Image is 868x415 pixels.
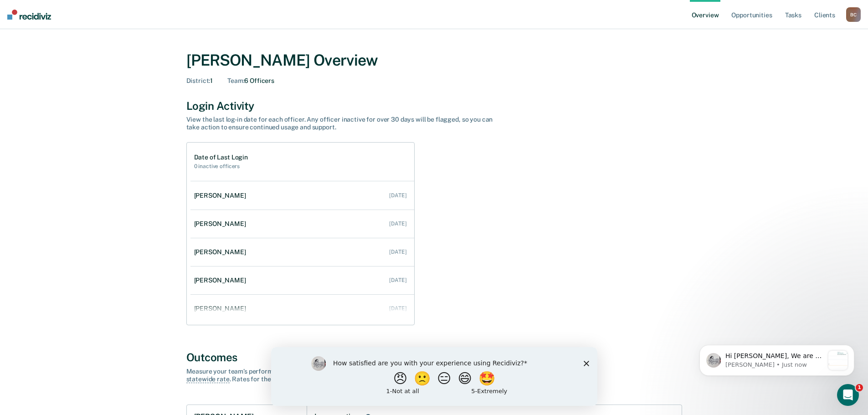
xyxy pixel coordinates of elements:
[389,249,406,255] div: [DATE]
[194,192,250,200] div: [PERSON_NAME]
[186,99,682,113] div: Login Activity
[686,327,868,390] iframe: Intercom notifications message
[7,10,51,20] img: Recidiviz
[227,77,244,84] span: Team :
[271,347,597,406] iframe: Survey by Kim from Recidiviz
[846,7,861,22] div: B C
[389,192,406,199] div: [DATE]
[389,305,406,312] div: [DATE]
[190,183,414,209] a: [PERSON_NAME] [DATE]
[856,384,863,391] span: 1
[194,163,248,169] h2: 0 inactive officers
[194,154,248,161] h1: Date of Last Login
[186,116,505,131] div: View the last log-in date for each officer. Any officer inactive for over 30 days will be flagged...
[190,267,414,293] a: [PERSON_NAME] [DATE]
[194,277,250,284] div: [PERSON_NAME]
[227,77,274,85] div: 6 Officers
[194,220,250,228] div: [PERSON_NAME]
[194,305,250,313] div: [PERSON_NAME]
[846,7,861,22] button: BC
[389,277,406,283] div: [DATE]
[186,77,211,84] span: District :
[194,248,250,256] div: [PERSON_NAME]
[186,368,505,383] div: Measure your team’s performance across other officer s in the state. Officer s surfaced are . Rat...
[190,239,414,265] a: [PERSON_NAME] [DATE]
[837,384,859,406] iframe: Intercom live chat
[186,368,492,383] span: far above the statewide rate
[186,77,213,85] div: 1
[186,51,682,70] div: [PERSON_NAME] Overview
[389,220,406,227] div: [DATE]
[190,296,414,322] a: [PERSON_NAME] [DATE]
[186,351,682,364] div: Outcomes
[190,211,414,237] a: [PERSON_NAME] [DATE]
